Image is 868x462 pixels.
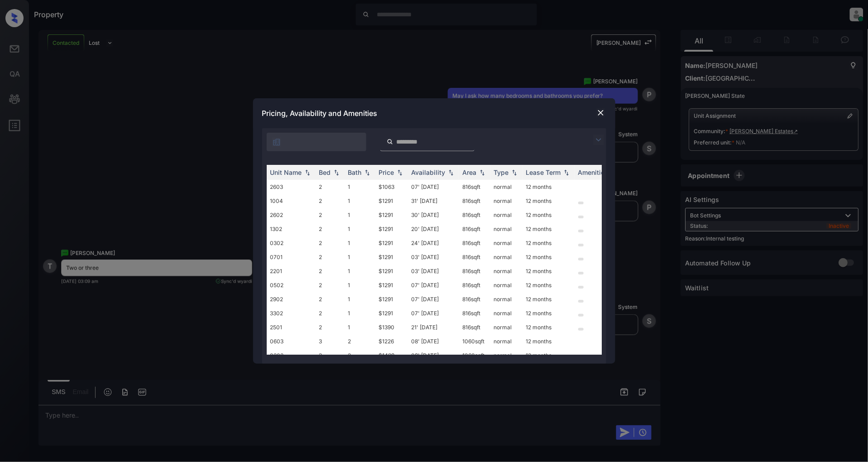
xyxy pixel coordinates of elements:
td: $1291 [375,208,408,222]
img: sorting [446,169,456,176]
td: 0701 [267,250,316,264]
td: 816 sqft [459,306,490,320]
td: normal [490,180,523,194]
td: 2602 [267,208,316,222]
td: 12 months [523,264,575,278]
td: $1291 [375,264,408,278]
td: normal [490,334,523,348]
td: 07' [DATE] [408,180,459,194]
td: 2 [316,194,345,208]
td: $1291 [375,222,408,236]
td: normal [490,264,523,278]
td: 2 [316,292,345,306]
td: 21' [DATE] [408,320,459,334]
div: Lease Term [526,168,561,176]
td: normal [490,194,523,208]
td: 1060 sqft [459,348,490,362]
td: 1302 [267,222,316,236]
td: 2 [316,320,345,334]
img: close [596,108,605,117]
td: 2 [316,236,345,250]
td: 07' [DATE] [408,306,459,320]
td: 3 [316,348,345,362]
div: Unit Name [270,168,302,176]
td: 0502 [267,278,316,292]
td: 2 [316,180,345,194]
div: Bed [319,168,331,176]
td: 03' [DATE] [408,250,459,264]
div: Bath [348,168,362,176]
img: sorting [303,169,312,176]
td: 2201 [267,264,316,278]
img: sorting [478,169,487,176]
td: 12 months [523,320,575,334]
td: 2603 [267,180,316,194]
td: 1 [345,236,375,250]
td: 1 [345,278,375,292]
td: 20' [DATE] [408,222,459,236]
td: $1291 [375,278,408,292]
img: icon-zuma [593,135,604,145]
td: 12 months [523,236,575,250]
td: 07' [DATE] [408,278,459,292]
td: $1291 [375,194,408,208]
div: Type [494,168,509,176]
td: normal [490,278,523,292]
td: 12 months [523,208,575,222]
img: sorting [332,169,341,176]
td: 1060 sqft [459,334,490,348]
td: $1291 [375,292,408,306]
td: normal [490,222,523,236]
td: 816 sqft [459,250,490,264]
td: 816 sqft [459,194,490,208]
td: 2501 [267,320,316,334]
td: 2 [316,222,345,236]
td: 1 [345,180,375,194]
td: 1004 [267,194,316,208]
td: $1291 [375,250,408,264]
td: normal [490,306,523,320]
td: 0302 [267,236,316,250]
td: 816 sqft [459,292,490,306]
img: icon-zuma [272,138,281,147]
div: Pricing, Availability and Amenities [253,98,615,128]
td: 12 months [523,180,575,194]
td: 816 sqft [459,320,490,334]
td: 2 [316,264,345,278]
td: 1 [345,250,375,264]
td: 07' [DATE] [408,292,459,306]
td: 816 sqft [459,278,490,292]
td: 12 months [523,278,575,292]
td: normal [490,320,523,334]
td: normal [490,250,523,264]
td: 816 sqft [459,208,490,222]
td: 3302 [267,306,316,320]
td: $1291 [375,236,408,250]
td: $1291 [375,306,408,320]
td: 1 [345,320,375,334]
td: 3 [316,334,345,348]
td: $1226 [375,334,408,348]
td: 12 months [523,292,575,306]
td: 816 sqft [459,180,490,194]
img: sorting [395,169,404,176]
div: Area [463,168,477,176]
td: 2 [345,334,375,348]
td: 2 [316,306,345,320]
td: 1 [345,208,375,222]
td: 2 [316,208,345,222]
td: 24' [DATE] [408,236,459,250]
td: normal [490,208,523,222]
img: sorting [510,169,519,176]
td: 08' [DATE] [408,334,459,348]
td: normal [490,236,523,250]
td: 2902 [267,292,316,306]
td: 816 sqft [459,222,490,236]
td: $1489 [375,348,408,362]
td: 31' [DATE] [408,194,459,208]
td: 03' [DATE] [408,264,459,278]
td: 816 sqft [459,264,490,278]
td: 09' [DATE] [408,348,459,362]
td: 816 sqft [459,236,490,250]
td: 12 months [523,334,575,348]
